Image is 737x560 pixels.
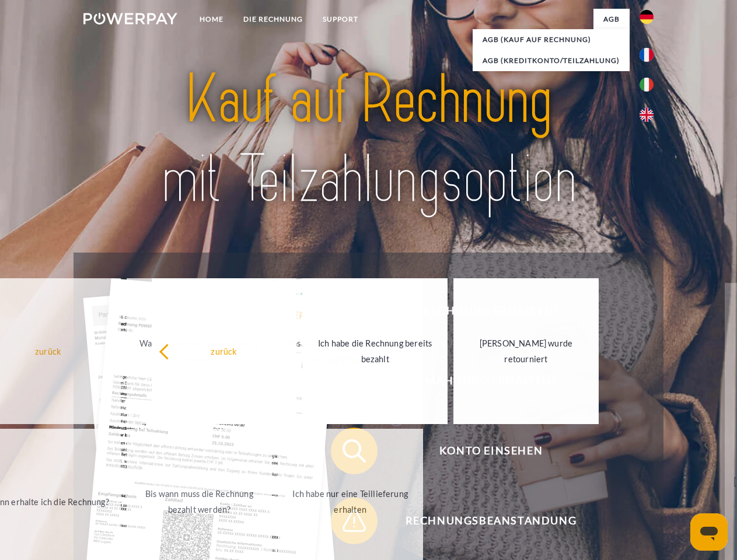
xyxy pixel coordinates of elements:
[233,9,313,30] a: DIE RECHNUNG
[331,498,634,544] button: Rechnungsbeanstandung
[313,9,368,30] a: SUPPORT
[640,78,654,92] img: it
[473,50,630,71] a: AGB (Kreditkonto/Teilzahlung)
[473,29,630,50] a: AGB (Kauf auf Rechnung)
[640,10,654,24] img: de
[640,108,654,122] img: en
[285,486,416,517] div: Ich habe nur eine Teillieferung erhalten
[159,343,290,359] div: zurück
[460,335,592,367] div: [PERSON_NAME] wurde retourniert
[348,498,634,544] span: Rechnungsbeanstandung
[134,486,265,517] div: Bis wann muss die Rechnung bezahlt werden?
[593,9,630,30] a: agb
[134,335,265,367] div: Warum habe ich eine Rechnung erhalten?
[348,428,634,474] span: Konto einsehen
[83,13,177,24] img: logo-powerpay-white.svg
[111,56,626,223] img: title-powerpay_de.svg
[309,335,441,367] div: Ich habe die Rechnung bereits bezahlt
[640,48,654,62] img: fr
[690,513,728,551] iframe: Schaltfläche zum Öffnen des Messaging-Fensters
[190,9,233,30] a: Home
[331,428,634,474] button: Konto einsehen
